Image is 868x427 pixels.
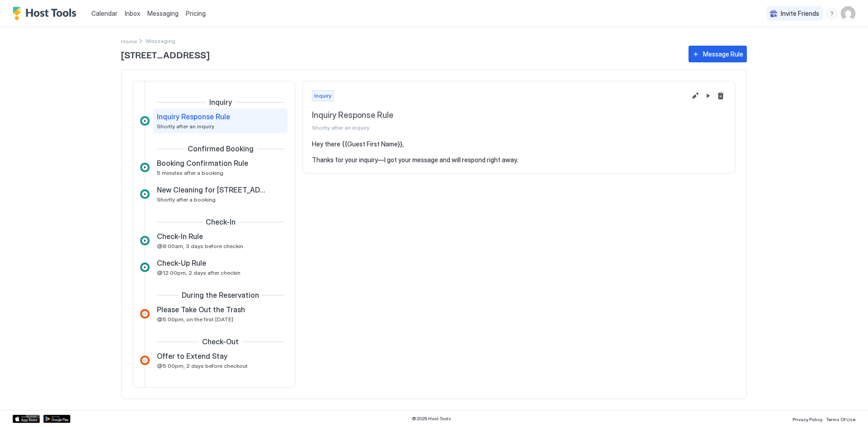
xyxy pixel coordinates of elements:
a: Google Play Store [43,415,71,423]
span: Confirmed Booking [188,144,254,153]
button: Edit message rule [690,90,701,101]
a: Terms Of Use [826,414,855,423]
span: Check-Up Rule [157,258,206,267]
span: Calendar [91,9,118,17]
a: Host Tools Logo [13,7,80,20]
a: Calendar [91,9,118,18]
span: New Cleaning for [STREET_ADDRESS] [157,185,269,194]
span: Pricing [186,9,206,18]
span: @12:00pm, 2 days after checkin [157,269,241,276]
button: Delete message rule [715,90,726,101]
span: Privacy Policy [793,417,822,422]
div: menu [826,8,837,19]
span: Shortly after a booking [157,196,216,203]
pre: Hey there {{Guest First Name}}, Thanks for your inquiry—I got your message and will respond right... [312,140,726,164]
span: Check-Out Rule [157,378,210,387]
div: Breadcrumb [121,36,137,46]
a: App Store [13,415,40,423]
span: Inquiry [314,92,331,100]
span: Inquiry Response Rule [312,110,686,121]
div: User profile [841,6,855,21]
span: Shortly after an inquiry [157,123,214,130]
span: @5:00pm, 2 days before checkout [157,362,248,369]
span: Messaging [147,9,179,17]
span: Check-In Rule [157,232,203,241]
span: Shortly after an inquiry [312,124,686,131]
span: 5 minutes after a booking [157,169,223,176]
span: @8:00am, 3 days before checkin [157,243,243,249]
span: During the Reservation [182,291,259,300]
span: Please Take Out the Trash [157,305,245,314]
span: @5:00pm, on the first [DATE] [157,316,233,323]
a: Messaging [147,9,179,18]
span: Breadcrumb [146,38,175,44]
span: Invite Friends [781,9,819,18]
a: Home [121,36,137,46]
a: Privacy Policy [793,414,822,423]
span: Inbox [125,9,140,17]
span: [STREET_ADDRESS] [121,47,679,61]
a: Inbox [125,9,140,18]
span: Check-In [206,217,236,226]
button: Message Rule [689,46,747,62]
span: Check-Out [202,337,239,346]
span: Offer to Extend Stay [157,352,227,361]
div: Message Rule [703,49,743,59]
span: Inquiry [209,98,232,107]
span: Terms Of Use [826,417,855,422]
span: Home [121,38,137,45]
span: Inquiry Response Rule [157,112,230,121]
button: Pause Message Rule [703,90,713,101]
span: Booking Confirmation Rule [157,159,248,168]
span: © 2025 Host Tools [412,416,451,422]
